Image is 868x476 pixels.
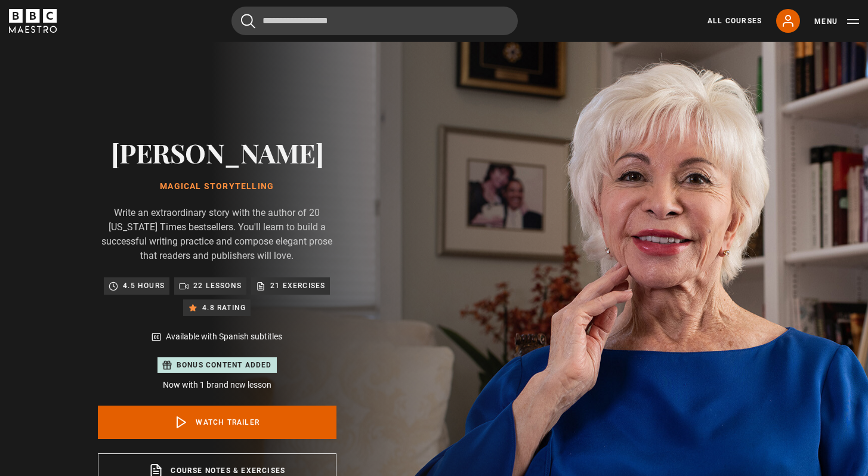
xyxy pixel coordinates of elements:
[98,406,336,439] a: Watch Trailer
[166,330,282,343] p: Available with Spanish subtitles
[98,182,336,191] h1: Magical Storytelling
[9,9,57,33] svg: BBC Maestro
[98,137,336,168] h2: [PERSON_NAME]
[177,360,272,370] p: Bonus content added
[231,7,518,35] input: Search
[202,302,246,314] p: 4.8 rating
[98,206,336,263] p: Write an extraordinary story with the author of 20 [US_STATE] Times bestsellers. You'll learn to ...
[193,280,242,292] p: 22 lessons
[814,16,859,27] button: Toggle navigation
[708,16,762,26] a: All Courses
[241,14,255,29] button: Submit the search query
[98,379,336,391] p: Now with 1 brand new lesson
[270,280,325,292] p: 21 exercises
[123,280,165,292] p: 4.5 hours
